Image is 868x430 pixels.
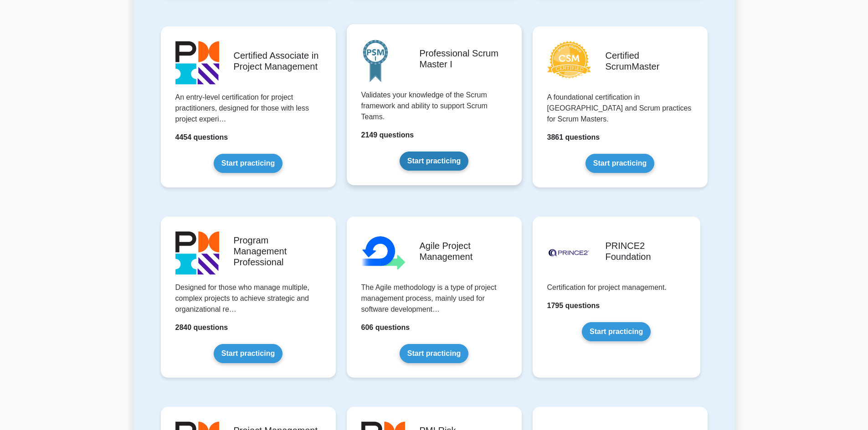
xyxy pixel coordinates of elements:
[582,322,651,341] a: Start practicing
[214,344,282,363] a: Start practicing
[214,154,282,173] a: Start practicing
[400,152,468,171] a: Start practicing
[586,154,654,173] a: Start practicing
[400,344,468,363] a: Start practicing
